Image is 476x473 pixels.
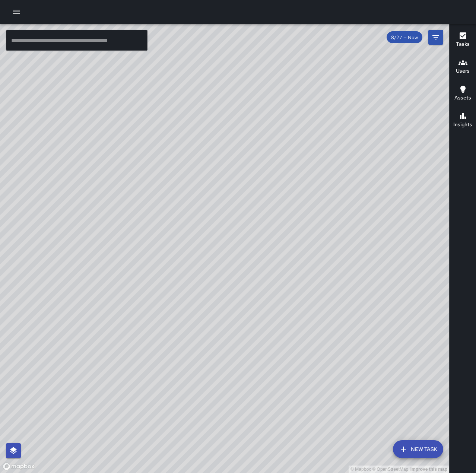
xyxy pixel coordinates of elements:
h6: Tasks [456,40,470,48]
button: Users [450,54,476,80]
button: Insights [450,107,476,134]
button: Tasks [450,27,476,54]
button: Assets [450,80,476,107]
button: Filters [428,30,443,45]
h6: Insights [453,121,472,129]
h6: Users [456,67,470,75]
span: 8/27 — Now [387,34,422,41]
h6: Assets [454,94,471,102]
button: New Task [393,440,443,458]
